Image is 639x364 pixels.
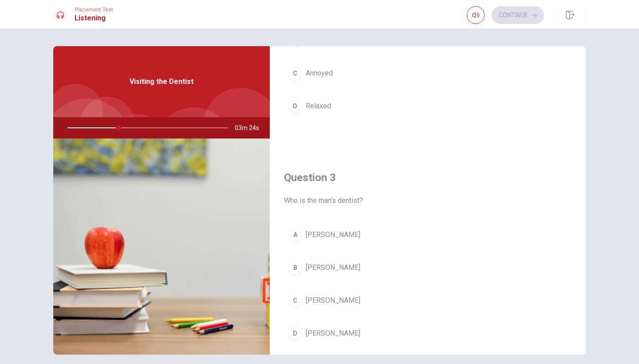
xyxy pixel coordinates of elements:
[306,295,360,306] span: [PERSON_NAME]
[130,76,193,87] span: Visiting the Dentist
[284,289,572,312] button: C[PERSON_NAME]
[75,13,113,24] h1: Listening
[284,257,572,279] button: B[PERSON_NAME]
[53,138,270,355] img: Visiting the Dentist
[235,117,266,138] span: 03m 24s
[306,262,360,273] span: [PERSON_NAME]
[288,326,302,340] div: D
[288,99,302,113] div: D
[288,293,302,308] div: C
[284,224,572,246] button: A[PERSON_NAME]
[284,322,572,344] button: D[PERSON_NAME]
[284,62,572,84] button: CAnnoyed
[306,229,360,240] span: [PERSON_NAME]
[306,68,333,79] span: Annoyed
[288,261,302,275] div: B
[288,66,302,80] div: C
[284,95,572,117] button: DRelaxed
[75,7,113,13] span: Placement Test
[306,101,331,111] span: Relaxed
[288,228,302,242] div: A
[284,170,572,185] h4: Question 3
[284,195,572,206] span: Who is the man’s dentist?
[306,328,360,339] span: [PERSON_NAME]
